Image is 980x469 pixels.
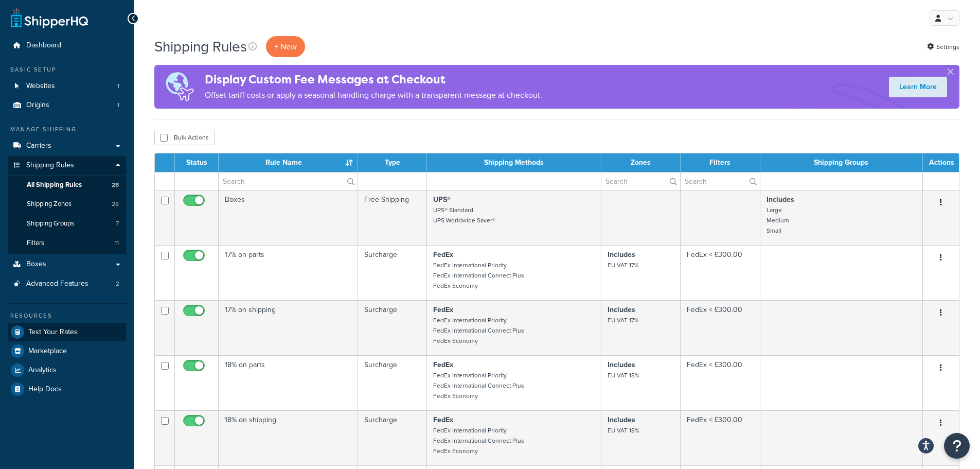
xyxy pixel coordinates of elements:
th: Rule Name : activate to sort column ascending [219,153,358,172]
span: Dashboard [26,41,61,50]
button: Open Resource Center [944,433,970,459]
img: duties-banner-06bc72dcb5fe05cb3f9472aba00be2ae8eb53ab6f0d8bb03d382ba314ac3c341.png [154,65,205,109]
div: Basic Setup [8,65,126,74]
span: Test Your Rates [28,328,78,337]
a: Shipping Rules [8,156,126,175]
div: Resources [8,311,126,320]
td: Boxes [219,190,358,245]
span: Filters [27,239,44,248]
td: Surcharge [358,355,427,410]
li: Websites [8,77,126,96]
li: Advanced Features [8,274,126,293]
td: Free Shipping [358,190,427,245]
td: FedEx < £300.00 [681,245,760,300]
a: Marketplace [8,342,126,360]
strong: Includes [608,304,635,315]
a: Settings [927,40,959,54]
th: Status [175,153,219,172]
small: FedEx International Priority FedEx International Connect Plus FedEx Economy [433,426,524,456]
a: Origins 1 [8,96,126,115]
span: 11 [115,239,119,248]
span: 2 [116,280,119,288]
td: FedEx < £300.00 [681,410,760,465]
a: Dashboard [8,36,126,55]
li: Shipping Groups [8,214,126,233]
input: Search [219,172,358,190]
li: All Shipping Rules [8,176,126,195]
span: Help Docs [28,385,62,394]
span: Shipping Rules [26,161,74,170]
td: Surcharge [358,410,427,465]
a: Analytics [8,361,126,379]
th: Actions [923,153,959,172]
button: Bulk Actions [154,130,215,145]
span: Origins [26,101,49,110]
span: Marketplace [28,347,67,356]
td: 18% on parts [219,355,358,410]
span: 28 [112,181,119,189]
strong: UPS® [433,194,451,205]
p: + New [266,36,305,57]
li: Filters [8,234,126,253]
small: FedEx International Priority FedEx International Connect Plus FedEx Economy [433,316,524,345]
th: Shipping Groups [760,153,923,172]
small: EU VAT 17% [608,260,639,270]
h4: Display Custom Fee Messages at Checkout [205,71,542,88]
td: Surcharge [358,245,427,300]
span: Shipping Groups [27,219,74,228]
a: All Shipping Rules 28 [8,176,126,195]
span: 1 [117,82,119,91]
li: Origins [8,96,126,115]
th: Filters [681,153,760,172]
small: EU VAT 17% [608,316,639,325]
td: Surcharge [358,300,427,355]
a: Websites 1 [8,77,126,96]
strong: FedEx [433,249,453,260]
input: Search [601,172,680,190]
a: Shipping Zones 28 [8,195,126,214]
span: Websites [26,82,55,91]
a: Help Docs [8,380,126,398]
td: FedEx < £300.00 [681,300,760,355]
span: Analytics [28,366,57,375]
strong: FedEx [433,414,453,425]
a: Advanced Features 2 [8,274,126,293]
a: Carriers [8,136,126,155]
span: 1 [117,101,119,110]
a: ShipperHQ Home [11,8,88,28]
strong: FedEx [433,359,453,370]
th: Shipping Methods [427,153,601,172]
a: Filters 11 [8,234,126,253]
td: 17% on parts [219,245,358,300]
li: Shipping Rules [8,156,126,254]
span: Advanced Features [26,280,88,288]
input: Search [681,172,760,190]
li: Shipping Zones [8,195,126,214]
h1: Shipping Rules [154,37,247,57]
th: Type [358,153,427,172]
strong: Includes [608,359,635,370]
small: Large Medium Small [767,205,789,235]
strong: Includes [608,249,635,260]
small: FedEx International Priority FedEx International Connect Plus FedEx Economy [433,371,524,401]
span: Boxes [26,260,46,269]
span: Shipping Zones [27,200,72,209]
th: Zones [601,153,681,172]
a: Boxes [8,255,126,274]
a: Learn More [889,77,947,97]
p: Offset tariff costs or apply a seasonal handling charge with a transparent message at checkout. [205,88,542,102]
td: 17% on shipping [219,300,358,355]
td: FedEx < £300.00 [681,355,760,410]
li: Test Your Rates [8,323,126,341]
span: 28 [112,200,119,209]
small: FedEx International Priority FedEx International Connect Plus FedEx Economy [433,260,524,290]
td: 18% on shipping [219,410,358,465]
strong: Includes [767,194,794,205]
small: EU VAT 18% [608,371,639,380]
span: 7 [116,219,119,228]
